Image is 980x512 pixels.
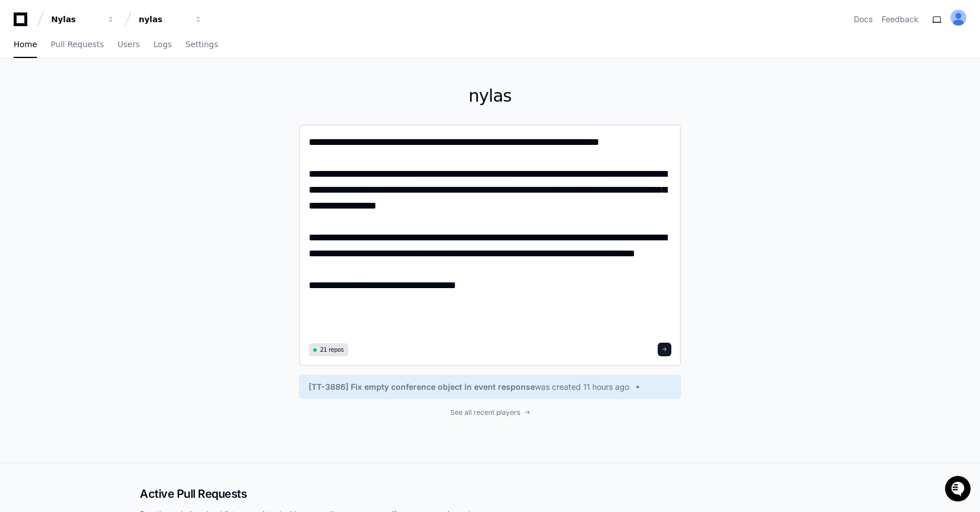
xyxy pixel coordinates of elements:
[51,41,103,48] span: Pull Requests
[193,88,207,102] button: Start new chat
[299,408,681,417] a: See all recent players
[854,14,873,25] a: Docs
[535,381,629,393] span: was created 11 hours ago
[153,32,172,58] a: Logs
[950,10,966,26] img: ALV-UjU-Uivu_cc8zlDcn2c9MNEgVYayUocKx0gHV_Yy_SMunaAAd7JZxK5fgww1Mi-cdUJK5q-hvUHnPErhbMG5W0ta4bF9-...
[139,14,188,25] div: nylas
[118,32,140,58] a: Users
[944,474,974,505] iframe: Open customer support
[51,32,103,58] a: Pull Requests
[80,119,138,128] a: Powered byPylon
[11,85,32,105] img: 1736555170064-99ba0984-63c1-480f-8ee9-699278ef63ed
[309,381,535,393] span: [TT-3886] Fix empty conference object in event response
[11,11,34,34] img: PlayerZero
[299,86,681,106] h1: nylas
[309,381,671,393] a: [TT-3886] Fix empty conference object in event responsewas created 11 hours ago
[140,486,840,502] h2: Active Pull Requests
[320,346,344,354] span: 21 repos
[14,32,37,58] a: Home
[882,14,919,25] button: Feedback
[185,41,218,48] span: Settings
[134,9,207,30] button: nylas
[39,96,148,105] div: We're offline, we'll be back soon
[11,45,207,64] div: Welcome
[153,41,172,48] span: Logs
[14,41,37,48] span: Home
[450,408,520,417] span: See all recent players
[51,14,100,25] div: Nylas
[113,119,138,128] span: Pylon
[118,41,140,48] span: Users
[185,32,218,58] a: Settings
[47,9,119,30] button: Nylas
[39,85,186,96] div: Start new chat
